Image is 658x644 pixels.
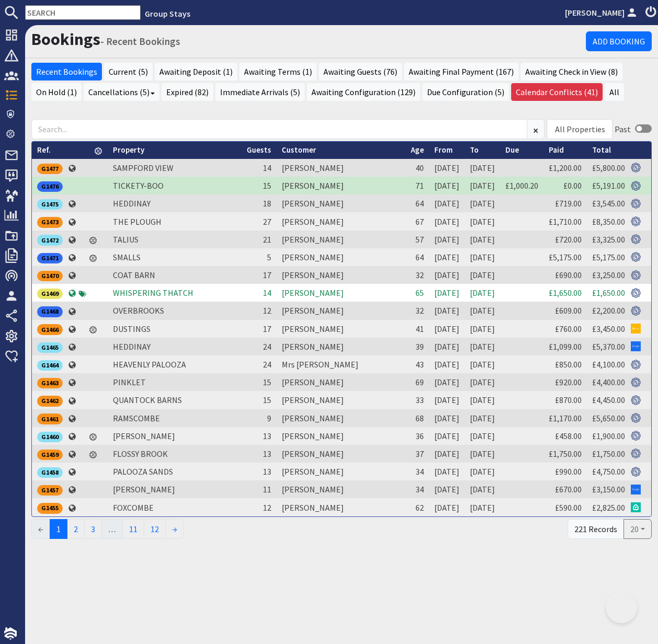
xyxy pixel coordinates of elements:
[465,302,500,319] td: [DATE]
[406,498,429,516] td: 62
[37,235,63,245] div: G1472
[113,359,186,370] a: HEAVENLY PALOOZA
[406,373,429,391] td: 69
[404,63,518,80] a: Awaiting Final Payment (167)
[113,180,164,191] a: TICKETY-BOO
[37,485,63,496] div: G1457
[37,377,63,387] a: G1463
[592,431,625,441] a: £1,900.00
[406,445,429,463] td: 37
[113,324,151,334] a: DUSTINGS
[631,413,641,423] img: Referer: Group Stays
[263,287,271,298] span: 14
[429,284,465,302] td: [DATE]
[37,216,63,226] a: G1473
[37,305,63,316] a: G1468
[263,377,271,387] span: 15
[37,324,63,334] a: G1466
[4,627,17,640] img: staytech_i_w-64f4e8e9ee0a9c174fd5317b4b171b261742d2d393467e5bdba4413f4f884c10.svg
[465,338,500,355] td: [DATE]
[592,163,625,173] a: £5,800.00
[631,216,641,226] img: Referer: Group Stays
[592,216,625,227] a: £8,350.00
[406,212,429,230] td: 67
[113,198,151,209] a: HEDDINAY
[549,163,582,173] a: £1,200.00
[37,467,63,478] div: G1458
[592,359,625,370] a: £4,100.00
[276,284,406,302] td: [PERSON_NAME]
[67,519,85,539] a: 2
[37,199,63,210] div: G1475
[631,288,641,298] img: Referer: Group Stays
[263,502,271,513] span: 12
[429,355,465,373] td: [DATE]
[465,231,500,248] td: [DATE]
[592,145,611,155] a: Total
[429,498,465,516] td: [DATE]
[465,498,500,516] td: [DATE]
[37,164,63,174] div: G1477
[555,324,582,334] a: £760.00
[263,324,271,334] span: 17
[555,198,582,209] a: £719.00
[276,177,406,194] td: [PERSON_NAME]
[263,484,271,494] span: 11
[549,448,582,459] a: £1,750.00
[113,484,175,494] a: [PERSON_NAME]
[37,502,63,512] a: G1455
[592,448,625,459] a: £1,750.00
[470,145,479,155] a: To
[505,180,538,191] a: £1,000.20
[555,377,582,387] a: £920.00
[406,320,429,338] td: 41
[592,341,625,352] a: £5,370.00
[429,194,465,212] td: [DATE]
[592,287,625,298] a: £1,650.00
[406,427,429,445] td: 36
[465,266,500,284] td: [DATE]
[465,427,500,445] td: [DATE]
[429,320,465,338] td: [DATE]
[276,338,406,355] td: [PERSON_NAME]
[631,199,641,209] img: Referer: Group Stays
[631,431,641,441] img: Referer: Group Stays
[429,338,465,355] td: [DATE]
[113,377,146,387] a: PINKLET
[406,284,429,302] td: 65
[429,391,465,409] td: [DATE]
[631,395,641,405] img: Referer: Group Stays
[605,83,624,101] a: All
[555,431,582,441] a: £458.00
[247,145,271,155] a: Guests
[161,83,213,101] a: Expired (82)
[631,252,641,262] img: Referer: Group Stays
[276,355,406,373] td: Mrs [PERSON_NAME]
[37,484,63,494] a: G1457
[37,450,63,460] div: G1459
[267,413,271,423] span: 9
[615,123,631,135] div: Past
[631,181,641,191] img: Referer: Group Stays
[429,248,465,266] td: [DATE]
[406,266,429,284] td: 32
[276,320,406,338] td: [PERSON_NAME]
[319,63,402,80] a: Awaiting Guests (76)
[263,305,271,316] span: 12
[144,519,166,539] a: 12
[113,341,151,352] a: HEDDINAY
[429,463,465,480] td: [DATE]
[37,466,63,477] a: G1458
[37,181,63,192] div: G1476
[84,519,102,539] a: 3
[31,29,100,50] a: Bookings
[263,216,271,227] span: 27
[276,480,406,498] td: [PERSON_NAME]
[592,466,625,477] a: £4,750.00
[465,391,500,409] td: [DATE]
[586,31,652,51] a: Add Booking
[406,338,429,355] td: 39
[37,378,63,388] div: G1463
[31,83,82,101] a: On Hold (1)
[592,198,625,209] a: £3,545.00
